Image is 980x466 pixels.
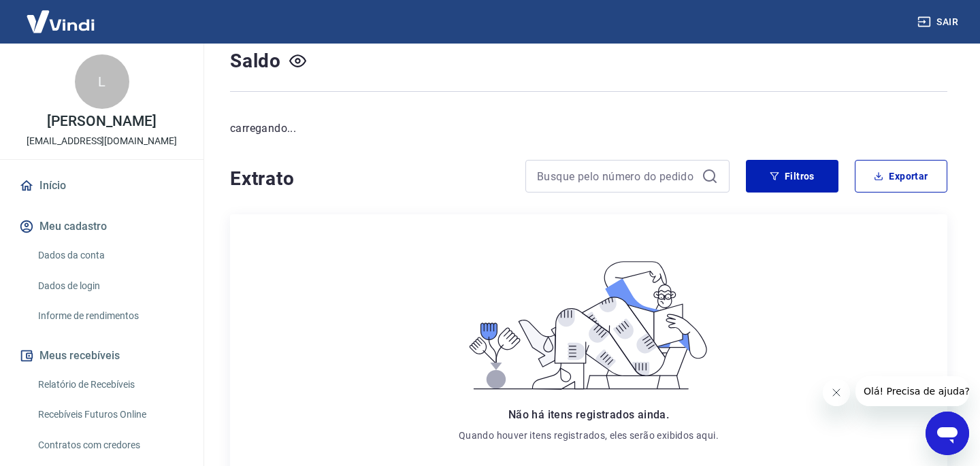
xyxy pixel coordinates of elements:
h4: Saldo [230,48,281,75]
a: Relatório de Recebíveis [33,371,187,399]
button: Meu cadastro [16,212,187,242]
a: Contratos com credores [33,431,187,459]
a: Início [16,171,187,201]
button: Exportar [855,160,947,193]
button: Filtros [746,160,838,193]
a: Dados de login [33,272,187,300]
h4: Extrato [230,165,509,193]
iframe: Button to launch messaging window [926,412,969,455]
p: [EMAIL_ADDRESS][DOMAIN_NAME] [27,134,177,148]
span: Olá! Precisa de ajuda? [8,10,114,20]
button: Meus recebíveis [16,341,187,371]
a: Informe de rendimentos [33,302,187,330]
button: Sair [915,10,964,35]
p: carregando... [230,120,947,137]
a: Recebíveis Futuros Online [33,401,187,429]
iframe: Message from company [855,376,969,406]
img: Vindi [16,1,105,42]
p: Quando houver itens registrados, eles serão exibidos aqui. [459,429,719,442]
span: Não há itens registrados ainda. [508,408,669,421]
a: Dados da conta [33,242,187,269]
div: L [75,54,129,109]
p: [PERSON_NAME] [47,114,156,129]
iframe: Close message [823,379,850,406]
input: Busque pelo número do pedido [537,166,696,186]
